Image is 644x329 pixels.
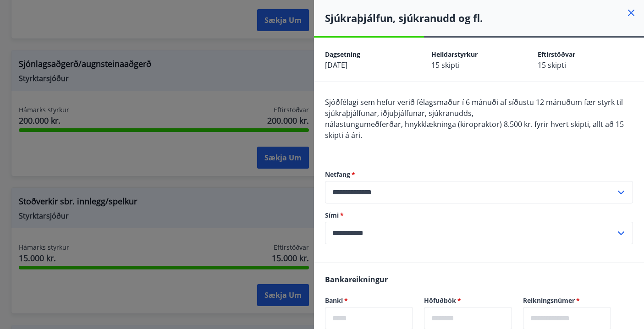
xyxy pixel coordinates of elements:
span: Eftirstöðvar [538,50,575,59]
span: nálastungumeðferðar, hnykklækninga (kiropraktor) 8.500 kr. fyrir hvert skipti, allt að 15 skipti ... [325,119,624,140]
span: Bankareikningur [325,274,388,285]
span: 15 skipti [538,60,566,70]
label: Netfang [325,170,633,179]
span: 15 skipti [431,60,460,70]
label: Höfuðbók [424,296,512,305]
span: [DATE] [325,60,347,70]
label: Reikningsnúmer [523,296,611,305]
span: Dagsetning [325,50,360,59]
h4: Sjúkraþjálfun, sjúkranudd og fl. [325,11,644,25]
span: Sjóðfélagi sem hefur verið félagsmaður í 6 mánuði af síðustu 12 mánuðum fær styrk til sjúkraþjálf... [325,97,623,118]
span: Heildarstyrkur [431,50,478,59]
label: Banki [325,296,413,305]
label: Sími [325,211,633,220]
